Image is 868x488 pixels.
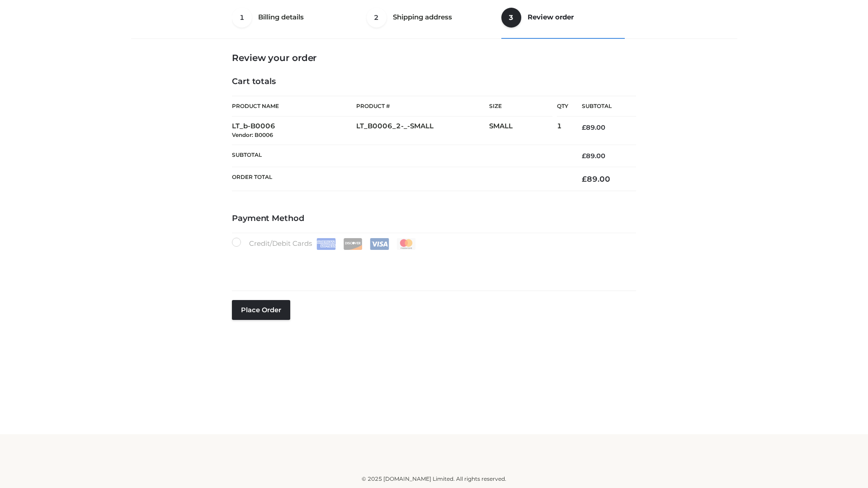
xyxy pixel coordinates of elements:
th: Subtotal [232,145,568,167]
button: Place order [232,300,290,320]
iframe: Secure payment input frame [230,248,634,281]
th: Qty [557,96,568,117]
span: £ [582,123,586,131]
h4: Payment Method [232,214,636,224]
td: SMALL [489,117,557,145]
label: Credit/Debit Cards [232,238,417,250]
span: £ [582,152,586,160]
bdi: 89.00 [582,174,610,183]
span: £ [582,174,587,183]
h3: Review your order [232,52,636,63]
img: Amex [316,238,336,250]
h4: Cart totals [232,77,636,87]
th: Subtotal [568,96,636,117]
bdi: 89.00 [582,152,605,160]
td: LT_b-B0006 [232,117,356,145]
img: Visa [370,238,389,250]
div: © 2025 [DOMAIN_NAME] Limited. All rights reserved. [134,474,734,483]
small: Vendor: B0006 [232,131,273,138]
th: Order Total [232,167,568,191]
th: Size [489,96,552,117]
td: LT_B0006_2-_-SMALL [356,117,489,145]
td: 1 [557,117,568,145]
th: Product Name [232,96,356,117]
img: Discover [343,238,363,250]
img: Mastercard [396,238,416,250]
bdi: 89.00 [582,123,605,131]
th: Product # [356,96,489,117]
